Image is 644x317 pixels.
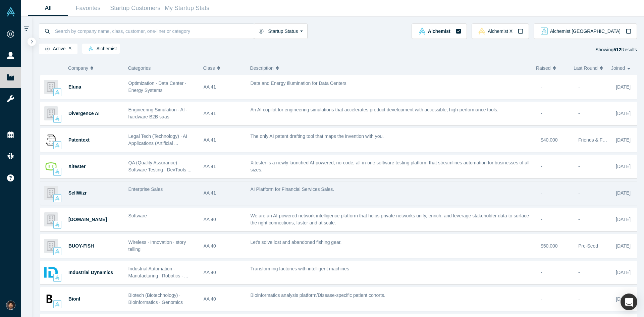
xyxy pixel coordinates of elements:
[472,23,529,39] button: alchemistx Vault LogoAlchemist X
[616,190,631,196] span: [DATE]
[578,84,580,90] span: -
[578,270,580,275] span: -
[412,23,467,39] button: alchemist Vault LogoAlchemist
[613,47,621,52] strong: 512
[254,23,308,39] button: Startup Status
[536,61,551,75] span: Raised
[616,164,631,169] span: [DATE]
[616,217,631,222] span: [DATE]
[251,266,349,271] span: Transforming factories with intelligent machines
[250,61,274,75] span: Description
[44,133,58,147] img: Patentext's Logo
[55,196,60,201] img: alchemist Vault Logo
[578,111,580,116] span: -
[574,61,598,75] span: Last Round
[251,81,346,86] span: Data and Energy Illumination for Data Centers
[428,29,450,34] span: Alchemist
[68,190,87,196] span: SellWizr
[55,90,60,95] img: alchemist Vault Logo
[616,270,631,275] span: [DATE]
[45,46,50,52] img: Startup status
[251,160,530,172] span: Xitester is a newly launched AI-powered, no-code, all-in-one software testing platform that strea...
[536,61,567,75] button: Raised
[541,28,548,35] img: alchemist_aj Vault Logo
[42,46,66,52] span: Active
[28,0,68,16] a: All
[128,266,188,278] span: Industrial Automation · Manufacturing · Robotics · ...
[541,164,542,169] span: -
[128,160,192,172] span: QA (Quality Assurance) · Software Testing · DevTools ...
[68,84,81,90] a: Eluna
[616,111,631,116] span: [DATE]
[204,75,244,99] div: AA 41
[578,164,580,169] span: -
[251,213,529,225] span: We are an AI-powered network intelligence platform that helps private networks unify, enrich, and...
[204,102,244,125] div: AA 41
[68,137,90,143] span: Patentext
[68,111,100,116] a: Divergence AI
[611,61,632,75] button: Joined
[128,293,183,305] span: Biotech (Biotechnology) · Bioinformatics · Genomics
[85,46,117,52] span: Alchemist
[163,0,212,16] a: My Startup Stats
[204,287,244,311] div: AA 40
[595,47,637,52] span: Showing Results
[44,106,58,120] img: Divergence AI's Logo
[128,213,147,218] span: Software
[541,137,558,143] span: $40,000
[68,164,86,169] a: Xitester
[488,29,513,34] span: Alchemist X
[534,23,637,39] button: alchemist_aj Vault LogoAlchemist [GEOGRAPHIC_DATA]
[44,80,58,94] img: Eluna's Logo
[68,270,113,275] a: Industrial Dynamics
[578,217,580,222] span: -
[68,217,107,222] a: [DOMAIN_NAME]
[68,243,94,249] a: BUOY-FISH
[251,134,384,139] span: The only AI patent drafting tool that maps the invention with you.
[251,293,385,298] span: Bioinformatics analysis platform/Disease-specific patient cohorts.
[203,61,240,75] button: Class
[204,208,244,231] div: AA 40
[55,169,60,174] img: alchemist Vault Logo
[68,296,80,302] a: Bionl
[204,181,244,205] div: AA 41
[44,212,58,226] img: Network.app's Logo
[128,81,186,93] span: Optimization · Data Center · Energy Systems
[54,23,254,39] input: Search by company name, class, customer, one-liner or category
[616,84,631,90] span: [DATE]
[44,265,58,279] img: Industrial Dynamics's Logo
[204,261,244,284] div: AA 40
[616,296,631,302] span: [DATE]
[128,134,187,146] span: Legal Tech (Technology) · AI Applications (Artificial ...
[541,190,542,196] span: -
[44,239,58,253] img: BUOY-FISH's Logo
[204,234,244,258] div: AA 40
[55,143,60,148] img: alchemist Vault Logo
[44,159,58,173] img: Xitester's Logo
[259,29,264,34] img: Startup status
[616,243,631,249] span: [DATE]
[550,29,621,34] span: Alchemist [GEOGRAPHIC_DATA]
[68,61,117,75] button: Company
[574,61,604,75] button: Last Round
[88,46,93,51] img: alchemist Vault Logo
[250,61,529,75] button: Description
[44,186,58,200] img: SellWizr's Logo
[128,187,163,192] span: Enterprise Sales
[204,128,244,152] div: AA 41
[6,301,15,310] img: Shine Oovattil's Account
[251,240,342,245] span: Let's solve lost and abandoned fishing gear.
[578,243,598,249] span: Pre-Seed
[44,292,58,306] img: Bionl's Logo
[578,190,580,196] span: -
[251,187,334,192] span: AI Platform for Financial Services Sales.
[128,107,187,119] span: Engineering Simulation · AI · hardware B2B saas
[55,302,60,307] img: alchemist Vault Logo
[578,296,580,302] span: -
